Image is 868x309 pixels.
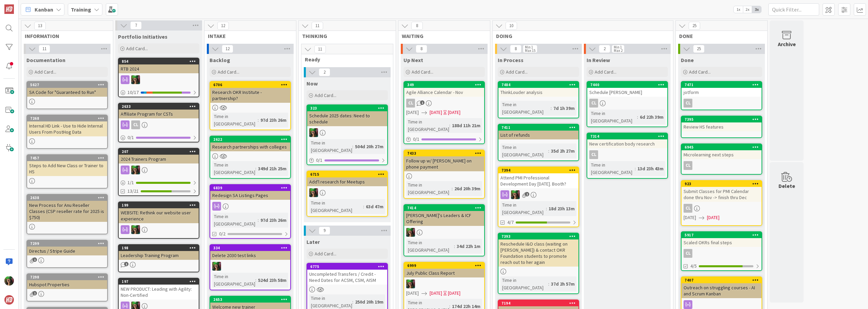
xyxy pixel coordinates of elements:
[256,165,288,172] div: 349d 21h 25m
[498,233,578,239] div: 7393
[319,68,330,76] span: 2
[587,82,667,88] div: 7440
[548,147,549,155] span: :
[126,45,148,52] span: Add Card...
[27,274,107,289] div: 7298Hubspot Properties
[506,22,517,30] span: 10
[210,262,290,271] div: SL
[352,143,353,150] span: :
[307,111,387,126] div: Schedule 2025 dates: Need to schedule
[127,188,139,195] span: 13/21
[210,57,230,63] span: Backlog
[614,45,622,49] div: Min 1
[122,149,199,154] div: 207
[404,211,484,226] div: [PERSON_NAME]'s Leaders & ICF Offering
[212,213,258,228] div: Time in [GEOGRAPHIC_DATA]
[685,181,762,186] div: 923
[122,279,199,284] div: 197
[682,238,762,247] div: Scaled OKRs final steps
[27,240,107,247] div: 7299
[217,22,229,30] span: 12
[590,82,667,87] div: 7440
[364,203,385,210] div: 63d 47m
[307,264,387,270] div: 6775
[210,245,290,260] div: 334Delete 2030 test links
[685,117,762,122] div: 7395
[404,205,484,226] div: 7414[PERSON_NAME]'s Leaders & ICF Offering
[587,150,667,159] div: CL
[682,144,762,159] div: 6945Microlearning next steps
[587,139,667,148] div: New certification body research
[412,69,433,75] span: Add Card...
[501,125,578,130] div: 7411
[27,88,107,97] div: SA Code for "Guaranteed to Run"
[501,82,578,87] div: 7484
[213,246,290,250] div: 334
[119,166,199,174] div: SL
[119,149,199,155] div: 207
[210,142,290,151] div: Research partnerships with colleges
[707,214,719,221] span: [DATE]
[119,110,199,118] div: Affiliate Program for CSTs
[450,122,482,129] div: 188d 11h 21m
[587,82,667,97] div: 7440Schedule [PERSON_NAME]
[319,227,330,235] span: 9
[213,186,290,190] div: 6839
[453,185,482,192] div: 26d 20h 39m
[307,128,387,137] div: SL
[404,263,484,269] div: 6999
[131,75,140,84] img: SL
[27,240,107,255] div: 7299Directus / Stripe Guide
[743,6,752,13] span: 2x
[119,202,199,223] div: 199WEBSITE: Rethink our website user experience
[681,57,694,63] span: Done
[546,205,547,212] span: :
[498,57,524,63] span: In Process
[685,233,762,237] div: 5917
[682,144,762,150] div: 6945
[406,118,449,133] div: Time in [GEOGRAPHIC_DATA]
[131,120,140,129] div: CL
[501,168,578,173] div: 7394
[404,88,484,97] div: Agile Alliance Calendar - Nov
[525,192,529,196] span: 2
[452,185,453,192] span: :
[305,56,384,63] span: Ready
[258,216,259,224] span: :
[498,88,578,97] div: ThinkLouder analysis
[210,251,290,260] div: Delete 2030 test links
[411,22,423,30] span: 8
[256,276,288,284] div: 524d 23h 58m
[219,230,225,237] span: 0/2
[684,204,692,213] div: CL
[25,33,104,39] span: INFORMATION
[685,82,762,87] div: 7471
[119,245,199,260] div: 198Leadership Training Program
[587,133,667,148] div: 7314New certification body research
[124,262,129,266] span: 1
[212,273,255,288] div: Time in [GEOGRAPHIC_DATA]
[210,245,290,251] div: 334
[210,191,290,200] div: Redesign SA Listings Pages
[500,101,551,116] div: Time in [GEOGRAPHIC_DATA]
[752,6,761,13] span: 3x
[307,171,387,186] div: 6715Add'l research for Meetups
[500,201,546,216] div: Time in [GEOGRAPHIC_DATA]
[27,280,107,289] div: Hubspot Properties
[307,105,387,111] div: 323
[210,136,290,142] div: 2622
[4,295,14,305] img: avatar
[406,228,415,237] img: SL
[119,64,199,73] div: RTB 2024
[420,100,425,105] span: 1
[131,166,140,174] img: SL
[679,33,759,39] span: DONE
[552,104,576,112] div: 7d 1h 39m
[587,133,667,139] div: 7314
[30,82,107,87] div: 5627
[407,206,484,210] div: 7414
[498,233,578,267] div: 7393Reschedule I&O class (waiting on [PERSON_NAME]) & contact OKR Foundation students to promote ...
[614,49,623,52] div: Max 2
[27,201,107,222] div: New Process for Anu Reseller Classes (CSP reseller rate for 2025 is $750)
[71,6,91,13] b: Training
